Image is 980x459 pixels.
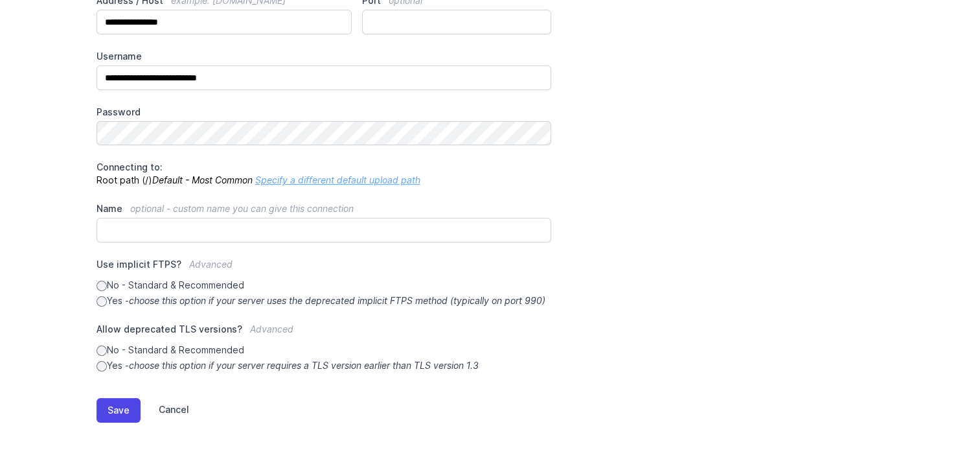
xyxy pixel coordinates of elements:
[97,161,163,172] span: Connecting to:
[152,174,253,185] i: Default - Most Common
[129,295,545,306] i: choose this option if your server uses the deprecated implicit FTPS method (typically on port 990)
[97,279,552,292] label: No - Standard & Recommended
[97,50,552,63] label: Username
[97,361,107,371] input: Yes -choose this option if your server requires a TLS version earlier than TLS version 1.3
[97,344,552,357] label: No - Standard & Recommended
[130,203,354,214] span: optional - custom name you can give this connection
[97,161,552,187] p: Root path (/)
[97,106,552,119] label: Password
[97,202,552,215] label: Name
[97,281,107,291] input: No - Standard & Recommended
[189,259,233,270] span: Advanced
[255,174,420,185] a: Specify a different default upload path
[97,359,552,372] label: Yes -
[129,360,479,371] i: choose this option if your server requires a TLS version earlier than TLS version 1.3
[97,294,552,307] label: Yes -
[97,398,141,423] button: Save
[97,323,552,344] label: Allow deprecated TLS versions?
[97,258,552,279] label: Use implicit FTPS?
[97,296,107,307] input: Yes -choose this option if your server uses the deprecated implicit FTPS method (typically on por...
[97,346,107,356] input: No - Standard & Recommended
[250,324,293,335] span: Advanced
[141,398,189,423] a: Cancel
